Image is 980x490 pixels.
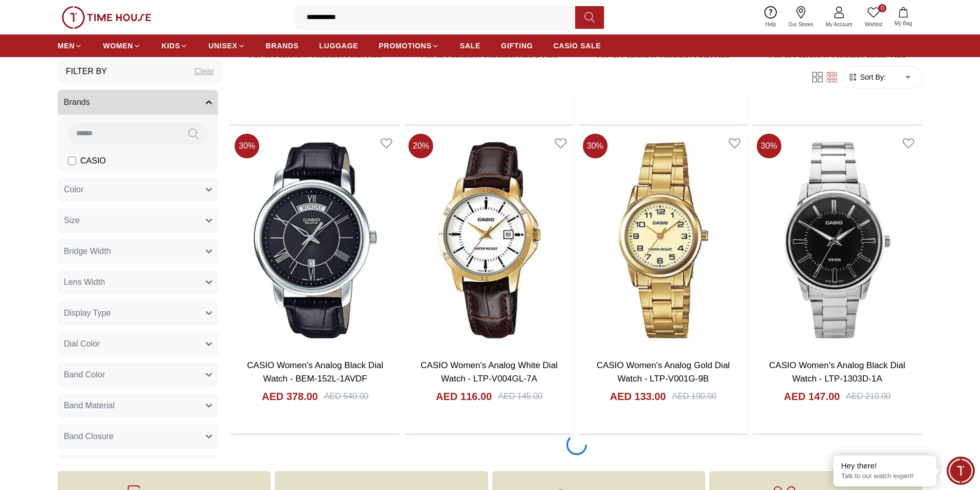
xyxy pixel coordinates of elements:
span: My Account [822,21,857,28]
span: Sort By: [858,72,886,82]
span: BRANDS [266,41,299,51]
span: SALE [460,41,480,51]
button: Band Color [58,362,218,387]
button: Size [58,208,218,233]
a: Our Stores [782,4,819,30]
a: MEN [58,37,82,55]
span: PROMOTIONS [379,41,432,51]
a: SALE [460,37,480,55]
button: Bridge Width [58,239,218,264]
input: CASIO [68,157,76,165]
a: PROMOTIONS [379,37,439,55]
button: Dial Color [58,332,218,356]
a: CASIO Women's Analog Gold Dial Watch - LTP-V001G-9B [597,360,730,384]
img: CASIO Women's Analog White Dial Watch - LTP-V004GL-7A [404,130,574,351]
div: Chat Widget [947,457,975,485]
button: Band Closure [58,424,218,449]
a: UNISEX [208,37,245,55]
button: My Bag [888,5,918,29]
span: 30 % [235,134,259,158]
span: Bridge Width [64,245,111,258]
span: WOMEN [103,41,133,51]
a: WOMEN [103,37,141,55]
span: Band Closure [64,430,114,443]
div: AED 190.00 [672,390,716,403]
div: AED 540.00 [324,390,368,403]
span: My Bag [890,20,916,27]
h3: Filter By [66,65,107,78]
span: Lens Width [64,276,105,288]
span: MEN [58,41,75,51]
span: Band Material [64,400,115,412]
a: CASIO Women's Analog Black Dial Watch - BEM-152L-1AVDF [247,360,383,384]
span: Brands [64,96,90,108]
span: 30 % [583,134,608,158]
span: CASIO [80,155,106,167]
h4: AED 147.00 [784,389,840,404]
span: Our Stores [785,21,817,28]
span: Size [64,214,80,227]
span: Wishlist [861,21,886,28]
span: 20 % [408,134,433,158]
div: Hey there! [841,461,929,471]
span: LUGGAGE [319,41,359,51]
p: Talk to our watch expert! [841,472,929,481]
span: CASIO SALE [554,41,601,51]
h4: AED 116.00 [436,389,492,404]
a: GIFTING [501,37,533,55]
span: Color [64,184,83,196]
h4: AED 378.00 [262,389,318,404]
span: Dial Color [64,338,100,350]
img: CASIO Women's Analog Black Dial Watch - BEM-152L-1AVDF [230,130,400,351]
a: CASIO Women's Analog Black Dial Watch - LTP-1303D-1A [769,360,905,384]
img: CASIO Women's Analog Gold Dial Watch - LTP-V001G-9B [579,130,748,351]
img: ... [62,6,151,29]
button: Lens Width [58,270,218,295]
button: Color [58,177,218,202]
span: Band Color [64,369,105,381]
span: 30 % [757,134,781,158]
button: Watch Type [58,455,218,480]
span: Help [761,21,780,28]
a: LUGGAGE [319,37,359,55]
div: Clear [194,65,214,78]
button: Brands [58,90,218,115]
a: KIDS [162,37,188,55]
a: Help [759,4,782,30]
span: UNISEX [208,41,237,51]
a: CASIO SALE [554,37,601,55]
div: AED 145.00 [498,390,542,403]
img: CASIO Women's Analog Black Dial Watch - LTP-1303D-1A [753,130,922,351]
button: Band Material [58,393,218,418]
span: KIDS [162,41,180,51]
div: AED 210.00 [846,390,890,403]
span: GIFTING [501,41,533,51]
a: 0Wishlist [859,4,888,30]
button: Display Type [58,301,218,325]
span: Display Type [64,307,111,319]
button: Sort By: [848,72,886,82]
a: BRANDS [266,37,299,55]
h4: AED 133.00 [610,389,666,404]
a: CASIO Women's Analog White Dial Watch - LTP-V004GL-7A [421,360,558,384]
span: 0 [878,4,886,12]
